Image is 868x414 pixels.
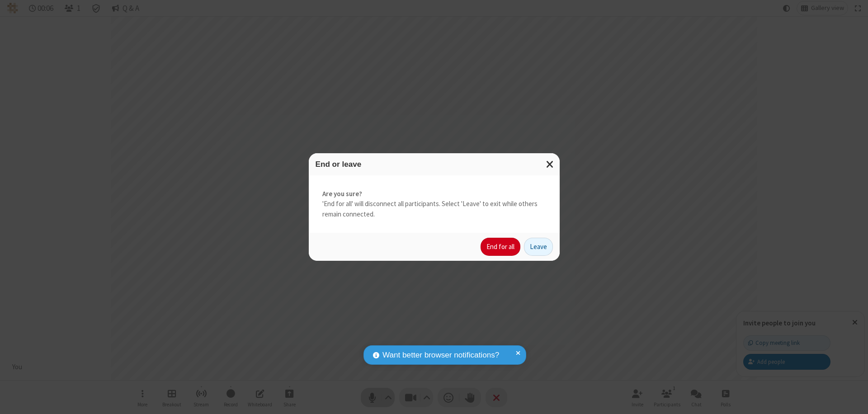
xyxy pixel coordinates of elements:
div: 'End for all' will disconnect all participants. Select 'Leave' to exit while others remain connec... [309,175,560,233]
button: End for all [481,238,520,256]
span: Want better browser notifications? [382,349,499,361]
h3: End or leave [316,160,553,169]
button: Leave [524,238,553,256]
button: Close modal [541,153,560,175]
strong: Are you sure? [322,189,546,199]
